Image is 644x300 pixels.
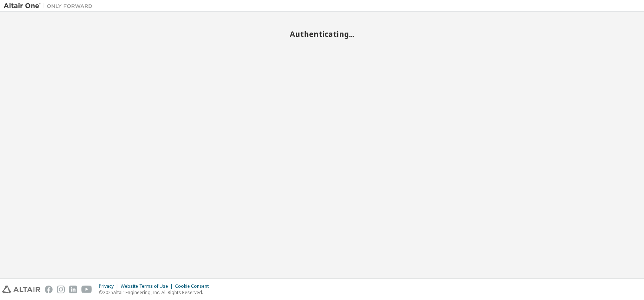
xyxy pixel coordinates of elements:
[175,283,213,289] div: Cookie Consent
[2,286,40,293] img: altair_logo.svg
[81,286,92,293] img: youtube.svg
[45,286,53,293] img: facebook.svg
[121,283,175,289] div: Website Terms of Use
[99,289,213,296] p: © 2025 Altair Engineering, Inc. All Rights Reserved.
[4,2,96,10] img: Altair One
[57,286,65,293] img: instagram.svg
[69,286,77,293] img: linkedin.svg
[99,283,121,289] div: Privacy
[4,29,640,39] h2: Authenticating...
